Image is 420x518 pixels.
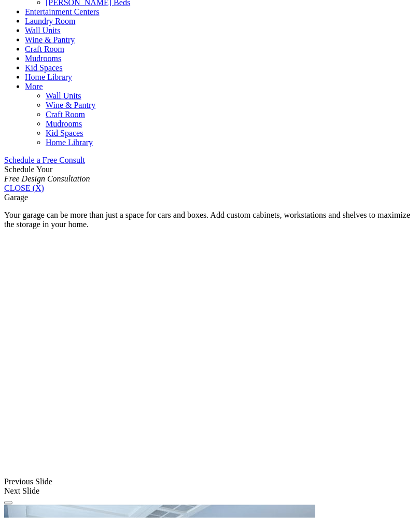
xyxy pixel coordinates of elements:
[46,110,85,119] a: Craft Room
[4,156,85,164] a: Schedule a Free Consult (opens a dropdown menu)
[4,184,44,192] a: CLOSE (X)
[46,119,82,128] a: Mudrooms
[25,17,75,25] a: Laundry Room
[25,35,75,44] a: Wine & Pantry
[25,54,61,63] a: Mudrooms
[25,63,62,72] a: Kid Spaces
[46,138,93,147] a: Home Library
[46,129,83,137] a: Kid Spaces
[25,73,72,81] a: Home Library
[4,174,90,183] em: Free Design Consultation
[25,26,60,35] a: Wall Units
[46,91,81,100] a: Wall Units
[4,193,28,202] span: Garage
[25,7,100,16] a: Entertainment Centers
[4,165,90,183] span: Schedule Your
[4,501,12,505] button: Click here to pause slide show
[25,45,64,53] a: Craft Room
[4,477,416,486] div: Previous Slide
[4,486,416,496] div: Next Slide
[25,82,43,91] a: More menu text will display only on big screen
[46,101,95,109] a: Wine & Pantry
[4,211,416,229] p: Your garage can be more than just a space for cars and boxes. Add custom cabinets, workstations a...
